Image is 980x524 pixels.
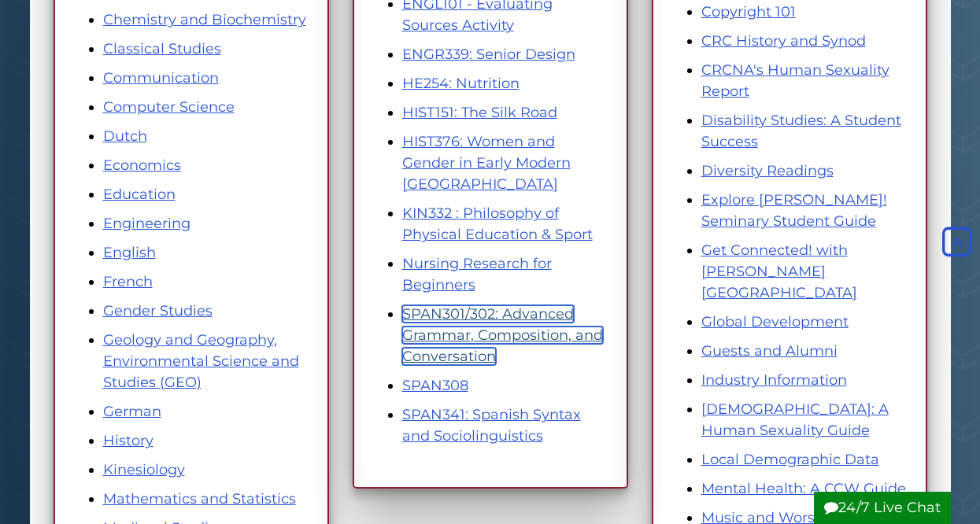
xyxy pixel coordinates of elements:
a: Back to Top [938,234,976,251]
a: Get Connected! with [PERSON_NAME][GEOGRAPHIC_DATA] [701,242,857,301]
a: Economics [103,157,181,174]
a: Kinesiology [103,461,185,478]
a: SPAN308 [402,377,468,394]
a: Nursing Research for Beginners [402,255,552,293]
a: Computer Science [103,98,235,116]
a: Engineering [103,215,190,232]
button: 24/7 Live Chat [814,492,951,524]
a: German [103,403,161,420]
a: Copyright 101 [701,3,796,20]
a: CRCNA's Human Sexuality Report [701,61,889,100]
a: Dutch [103,127,147,145]
a: Communication [103,69,219,87]
a: Chemistry and Biochemistry [103,11,306,28]
a: Local Demographic Data [701,451,879,468]
a: Geology and Geography, Environmental Science and Studies (GEO) [103,331,299,391]
a: KIN332 : Philosophy of Physical Education & Sport [402,205,593,243]
a: Disability Studies: A Student Success [701,112,901,150]
a: [DEMOGRAPHIC_DATA]: A Human Sexuality Guide [701,400,889,439]
a: SPAN341: Spanish Syntax and Sociolinguistics [402,406,581,445]
a: Diversity Readings [701,162,834,179]
a: Explore [PERSON_NAME]! Seminary Student Guide [701,191,887,230]
a: CRC History and Synod [701,32,866,50]
a: History [103,432,153,449]
a: HIST151: The Silk Road [402,104,557,121]
a: French [103,273,153,290]
a: HIST376: Women and Gender in Early Modern [GEOGRAPHIC_DATA] [402,133,571,193]
a: Industry Information [701,371,847,389]
a: Classical Studies [103,40,221,57]
a: HE254: Nutrition [402,75,520,92]
a: English [103,244,156,261]
a: Guests and Alumni [701,342,838,360]
a: SPAN301/302: Advanced Grammar, Composition, and Conversation [402,305,603,365]
a: Mental Health: A CCW Guide [701,480,906,497]
a: ENGR339: Senior Design [402,46,575,63]
a: Global Development [701,313,849,330]
a: Education [103,186,176,203]
a: Mathematics and Statistics [103,490,296,507]
a: Gender Studies [103,302,213,319]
